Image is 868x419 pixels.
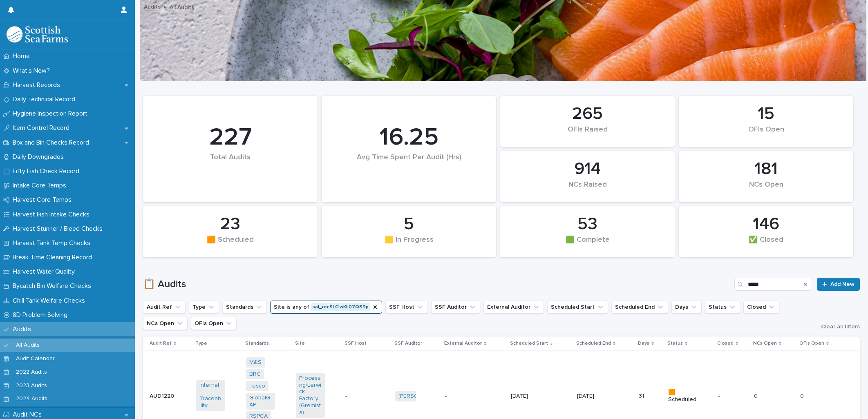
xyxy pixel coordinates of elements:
[9,311,74,319] p: 8D Problem Solving
[817,278,860,291] a: Add New
[638,339,649,348] p: Days
[821,324,860,330] span: Clear all filters
[814,324,860,330] button: Clear all filters
[394,339,422,348] p: SSF Auditor
[547,301,608,314] button: Scheduled Start
[398,393,443,400] a: [PERSON_NAME]
[144,2,161,11] a: Audits
[150,339,172,348] p: Audit Ref
[754,391,759,400] p: 0
[170,2,194,11] p: All Audits
[9,254,98,261] p: Break Time Cleaning Record
[9,411,48,419] p: Audit NCs
[143,301,186,314] button: Audit Ref
[514,214,661,234] div: 53
[345,393,374,400] p: -
[9,325,38,333] p: Audits
[222,301,267,314] button: Standards
[693,181,839,198] div: NCs Open
[444,339,482,348] p: External Auditor
[157,123,304,152] div: 227
[514,159,661,179] div: 914
[9,239,97,247] p: Harvest Tank Temp Checks
[800,391,805,400] p: 0
[9,382,54,389] p: 2023 Audits
[9,81,67,89] p: Harvest Records
[514,125,661,143] div: OFIs Raised
[9,196,78,204] p: Harvest Core Temps
[150,391,176,400] p: AUD1220
[9,124,76,132] p: Item Control Record
[9,225,109,233] p: Harvest Stunner / Bleed Checks
[576,339,611,348] p: Scheduled End
[743,301,779,314] button: Closed
[9,211,96,218] p: Harvest Fish Intake Checks
[830,281,855,287] span: Add New
[577,393,606,400] p: [DATE]
[249,383,265,390] a: Tesco
[157,214,304,234] div: 23
[336,236,482,253] div: 🟨 In Progress
[189,301,219,314] button: Type
[295,339,305,348] p: Site
[157,153,304,179] div: Total Audits
[249,371,261,378] a: BRC
[753,339,777,348] p: NCs Open
[693,125,839,143] div: OFIs Open
[7,26,68,42] img: mMrefqRFQpe26GRNOUkG
[693,104,839,124] div: 15
[705,301,740,314] button: Status
[143,279,731,290] h1: 📋 Audits
[9,167,86,175] p: Fifty Fish Check Record
[385,301,428,314] button: SSF Host
[336,123,482,152] div: 16.25
[9,297,92,305] p: Chill Tank Welfare Checks
[717,339,734,348] p: Closed
[336,153,482,179] div: Avg Time Spent Per Audit (Hrs)
[668,389,697,403] p: 🟧 Scheduled
[511,393,540,400] p: [DATE]
[336,214,482,234] div: 5
[693,214,839,234] div: 146
[667,339,683,348] p: Status
[734,278,812,291] input: Search
[514,181,661,198] div: NCs Raised
[718,393,747,400] p: -
[9,369,54,376] p: 2022 Audits
[9,282,98,290] p: Bycatch Bin Welfare Checks
[514,236,661,253] div: 🟩 Complete
[9,342,46,349] p: All Audits
[245,339,269,348] p: Standards
[9,153,70,161] p: Daily Downgrades
[9,52,36,60] p: Home
[9,96,82,103] p: Daily Technical Record
[9,182,73,189] p: Intake Core Temps
[693,236,839,253] div: ✅ Closed
[9,67,56,75] p: What's New?
[9,139,96,147] p: Box and Bin Checks Record
[249,359,262,366] a: M&S
[799,339,824,348] p: OFIs Open
[299,375,322,416] a: Processing/Lerwick Factory (Gremista)
[445,391,448,400] p: -
[611,301,668,314] button: Scheduled End
[9,355,61,362] p: Audit Calendar
[483,301,544,314] button: External Auditor
[143,317,188,330] button: NCs Open
[514,104,661,124] div: 265
[9,268,81,276] p: Harvest Water Quality
[249,394,272,408] a: GlobalGAP
[345,339,367,348] p: SSF Host
[431,301,480,314] button: SSF Auditor
[270,301,382,314] button: Site
[693,159,839,179] div: 181
[199,382,222,409] a: Internal - Traceability
[9,110,94,118] p: Hygiene Inspection Report
[195,339,207,348] p: Type
[639,391,646,400] p: 31
[671,301,702,314] button: Days
[157,236,304,253] div: 🟧 Scheduled
[510,339,548,348] p: Scheduled Start
[191,317,237,330] button: OFIs Open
